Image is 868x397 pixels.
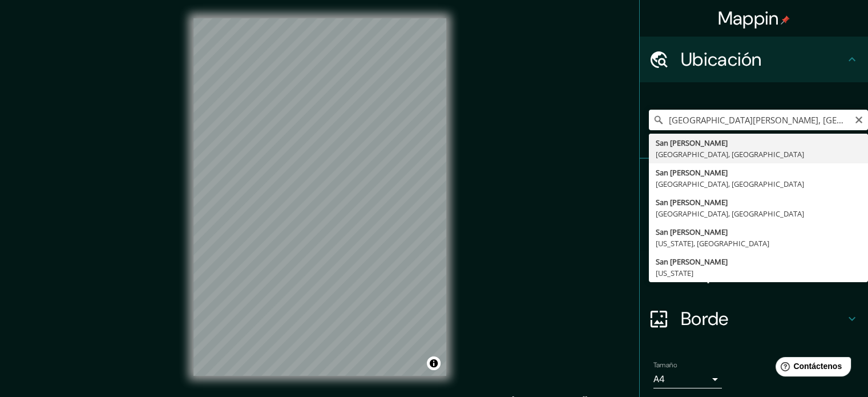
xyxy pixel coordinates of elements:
div: Ubicación [640,37,868,82]
img: pin-icon.png [781,15,790,25]
button: Activar o desactivar atribución [427,356,441,370]
div: Estilo [640,204,868,250]
input: Elige tu ciudad o zona [649,110,868,130]
font: San [PERSON_NAME] [656,138,728,148]
font: Ubicación [681,47,762,71]
font: Mappin [718,6,779,30]
iframe: Lanzador de widgets de ayuda [766,352,855,384]
font: [US_STATE] [656,268,693,278]
font: Tamaño [653,360,677,370]
canvas: Mapa [193,18,446,376]
button: Claro [854,114,863,125]
font: [GEOGRAPHIC_DATA], [GEOGRAPHIC_DATA] [656,208,804,219]
div: A4 [653,370,722,388]
font: San [PERSON_NAME] [656,227,728,237]
div: Disposición [640,250,868,296]
font: A4 [653,373,665,385]
font: [GEOGRAPHIC_DATA], [GEOGRAPHIC_DATA] [656,149,804,159]
font: San [PERSON_NAME] [656,197,728,207]
font: [US_STATE], [GEOGRAPHIC_DATA] [656,238,769,248]
div: Patas [640,159,868,204]
div: Borde [640,296,868,342]
font: Borde [681,307,729,331]
font: [GEOGRAPHIC_DATA], [GEOGRAPHIC_DATA] [656,179,804,189]
font: San [PERSON_NAME] [656,167,728,178]
font: San [PERSON_NAME] [656,256,728,267]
